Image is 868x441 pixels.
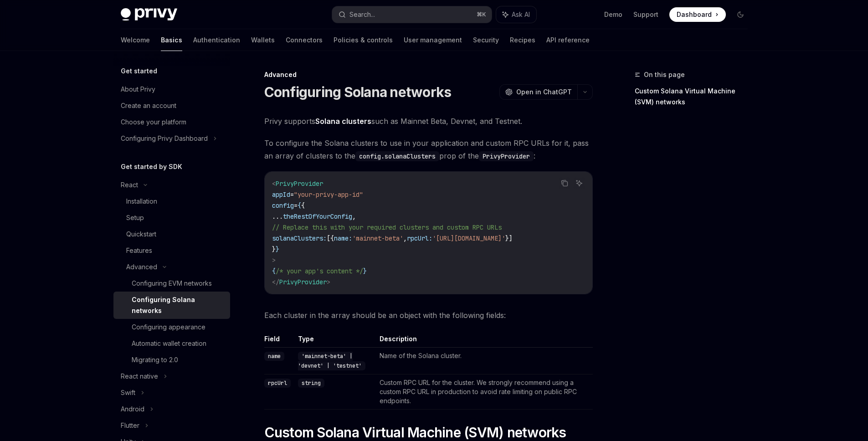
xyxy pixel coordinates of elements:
[121,404,144,415] div: Android
[298,201,301,210] span: {
[276,245,279,253] span: }
[126,212,144,223] div: Setup
[733,7,748,22] button: Toggle dark mode
[573,177,585,189] button: Ask AI
[113,114,230,130] a: Choose your platform
[264,424,566,441] span: Custom Solana Virtual Machine (SVM) networks
[113,292,230,319] a: Configuring Solana networks
[298,379,324,388] code: string
[272,245,276,253] span: }
[499,84,577,100] button: Open in ChatGPT
[546,29,590,51] a: API reference
[332,6,492,23] button: Search...⌘K
[404,29,462,51] a: User management
[516,87,572,97] span: Open in ChatGPT
[113,210,230,226] a: Setup
[272,190,290,199] span: appId
[355,151,439,161] code: config.solanaClusters
[352,234,403,242] span: 'mainnet-beta'
[677,10,712,19] span: Dashboard
[113,319,230,335] a: Configuring appearance
[294,334,376,348] th: Type
[349,9,375,20] div: Search...
[121,100,176,111] div: Create an account
[132,354,178,365] div: Migrating to 2.0
[132,322,205,333] div: Configuring appearance
[272,212,283,220] span: ...
[272,201,294,210] span: config
[327,234,334,242] span: [{
[633,10,658,19] a: Support
[121,8,177,21] img: dark logo
[121,420,139,431] div: Flutter
[113,242,230,259] a: Features
[403,234,407,242] span: ,
[473,29,499,51] a: Security
[334,234,352,242] span: name:
[264,352,284,361] code: name
[363,267,367,275] span: }
[121,66,157,77] h5: Get started
[121,161,182,172] h5: Get started by SDK
[132,338,206,349] div: Automatic wallet creation
[334,29,393,51] a: Policies & controls
[121,84,155,95] div: About Privy
[272,278,279,286] span: </
[283,212,352,220] span: theRestOfYourConfig
[376,334,593,348] th: Description
[272,267,276,275] span: {
[272,256,276,264] span: >
[264,379,291,388] code: rpcUrl
[113,335,230,352] a: Automatic wallet creation
[251,29,275,51] a: Wallets
[276,179,323,188] span: PrivyProvider
[294,190,363,199] span: "your-privy-app-id"
[294,201,298,210] span: =
[376,348,593,374] td: Name of the Solana cluster.
[479,151,534,161] code: PrivyProvider
[327,278,330,286] span: >
[276,267,363,275] span: /* your app's content */
[264,115,593,128] span: Privy supports such as Mainnet Beta, Devnet, and Testnet.
[604,10,622,19] a: Demo
[510,29,535,51] a: Recipes
[376,374,593,410] td: Custom RPC URL for the cluster. We strongly recommend using a custom RPC URL in production to avo...
[290,190,294,199] span: =
[126,262,157,272] div: Advanced
[477,11,486,18] span: ⌘ K
[113,193,230,210] a: Installation
[505,234,513,242] span: }]
[193,29,240,51] a: Authentication
[559,177,570,189] button: Copy the contents from the code block
[113,226,230,242] a: Quickstart
[113,352,230,368] a: Migrating to 2.0
[121,179,138,190] div: React
[279,278,327,286] span: PrivyProvider
[161,29,182,51] a: Basics
[126,245,152,256] div: Features
[126,229,156,240] div: Quickstart
[264,137,593,162] span: To configure the Solana clusters to use in your application and custom RPC URLs for it, pass an a...
[121,117,186,128] div: Choose your platform
[301,201,305,210] span: {
[352,212,356,220] span: ,
[315,117,371,126] a: Solana clusters
[264,334,294,348] th: Field
[272,234,327,242] span: solanaClusters:
[644,69,685,80] span: On this page
[121,133,208,144] div: Configuring Privy Dashboard
[132,294,225,316] div: Configuring Solana networks
[432,234,505,242] span: '[URL][DOMAIN_NAME]'
[121,29,150,51] a: Welcome
[496,6,536,23] button: Ask AI
[121,371,158,382] div: React native
[264,70,593,79] div: Advanced
[113,97,230,114] a: Create an account
[298,352,365,370] code: 'mainnet-beta' | 'devnet' | 'testnet'
[272,179,276,188] span: <
[669,7,726,22] a: Dashboard
[407,234,432,242] span: rpcUrl:
[126,196,157,207] div: Installation
[121,387,135,398] div: Swift
[264,309,593,322] span: Each cluster in the array should be an object with the following fields:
